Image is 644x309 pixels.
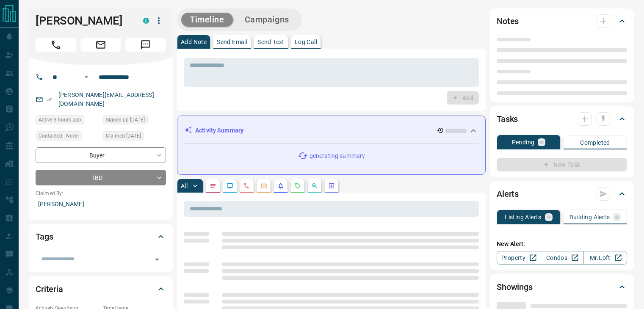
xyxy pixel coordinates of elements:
[181,183,188,189] p: All
[497,184,627,204] div: Alerts
[81,72,91,82] button: Open
[58,91,154,107] a: [PERSON_NAME][EMAIL_ADDRESS][DOMAIN_NAME]
[36,115,99,127] div: Mon Aug 18 2025
[497,112,518,126] h2: Tasks
[36,197,166,211] p: [PERSON_NAME]
[80,38,121,52] span: Email
[151,254,163,265] button: Open
[505,214,542,220] p: Listing Alerts
[583,251,627,265] a: Mr.Loft
[103,131,166,143] div: Sat Aug 16 2025
[39,116,81,124] span: Active 3 hours ago
[497,240,627,248] p: New Alert:
[497,14,519,28] h2: Notes
[497,251,540,265] a: Property
[260,182,267,189] svg: Emails
[106,116,145,124] span: Signed up [DATE]
[295,39,317,45] p: Log Call
[36,282,63,296] h2: Criteria
[36,226,166,247] div: Tags
[227,182,233,189] svg: Lead Browsing Activity
[184,123,478,138] div: Activity Summary
[36,190,166,197] p: Claimed By:
[36,38,76,52] span: Call
[294,182,301,189] svg: Requests
[106,132,141,140] span: Claimed [DATE]
[195,126,243,135] p: Activity Summary
[36,14,130,28] h1: [PERSON_NAME]
[143,18,149,24] div: condos.ca
[497,277,627,297] div: Showings
[36,170,166,185] div: TBD
[512,139,535,145] p: Pending
[236,13,298,27] button: Campaigns
[243,182,250,189] svg: Calls
[39,132,79,140] span: Contacted - Never
[47,97,53,102] svg: Email Verified
[569,214,610,220] p: Building Alerts
[181,39,207,45] p: Add Note
[103,115,166,127] div: Tue Aug 12 2025
[580,140,610,146] p: Completed
[497,109,627,129] div: Tasks
[540,251,583,265] a: Condos
[36,147,166,163] div: Buyer
[310,152,365,160] p: generating summary
[217,39,247,45] p: Send Email
[328,182,335,189] svg: Agent Actions
[36,230,53,243] h2: Tags
[36,279,166,299] div: Criteria
[311,182,318,189] svg: Opportunities
[210,182,216,189] svg: Notes
[181,13,233,27] button: Timeline
[497,11,627,31] div: Notes
[257,39,285,45] p: Send Text
[497,280,533,294] h2: Showings
[125,38,166,52] span: Message
[277,182,284,189] svg: Listing Alerts
[497,187,519,201] h2: Alerts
